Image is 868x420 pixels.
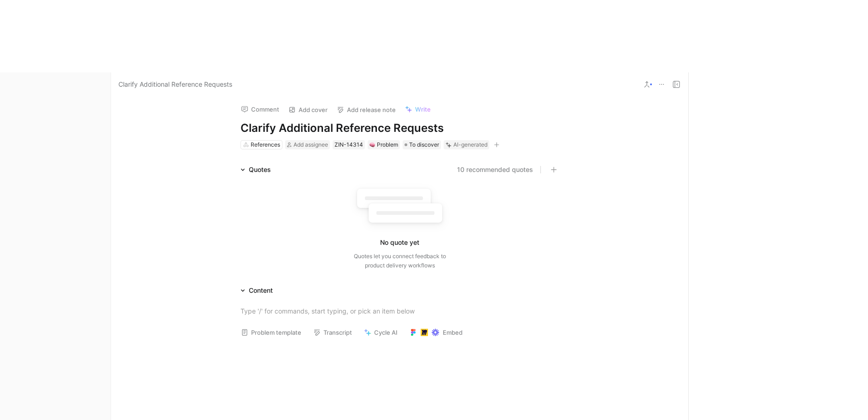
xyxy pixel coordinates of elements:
span: To discover [409,140,439,149]
div: Problem [369,140,398,149]
span: Clarify Additional Reference Requests [118,79,232,90]
div: Content [237,285,276,296]
div: ZIN-14314 [334,140,363,149]
button: Write [401,103,435,116]
div: Content [249,285,273,296]
div: Quotes let you connect feedback to product delivery workflows [354,252,446,270]
button: 10 recommended quotes [457,164,533,175]
div: References [251,140,280,149]
div: Quotes [249,164,271,175]
button: Transcript [309,326,356,339]
button: Comment [237,103,283,116]
button: Cycle AI [360,326,402,339]
div: No quote yet [380,237,419,248]
button: Add release note [333,103,400,116]
div: To discover [403,140,441,149]
span: Write [415,105,431,113]
button: Problem template [237,326,305,339]
div: AI-generated [453,140,487,149]
div: Quotes [237,164,275,175]
h1: Clarify Additional Reference Requests [240,121,559,136]
button: Add cover [284,103,332,116]
div: 🧠Problem [368,140,400,149]
span: Add assignee [293,141,328,148]
button: Embed [405,326,467,339]
img: 🧠 [369,142,375,148]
